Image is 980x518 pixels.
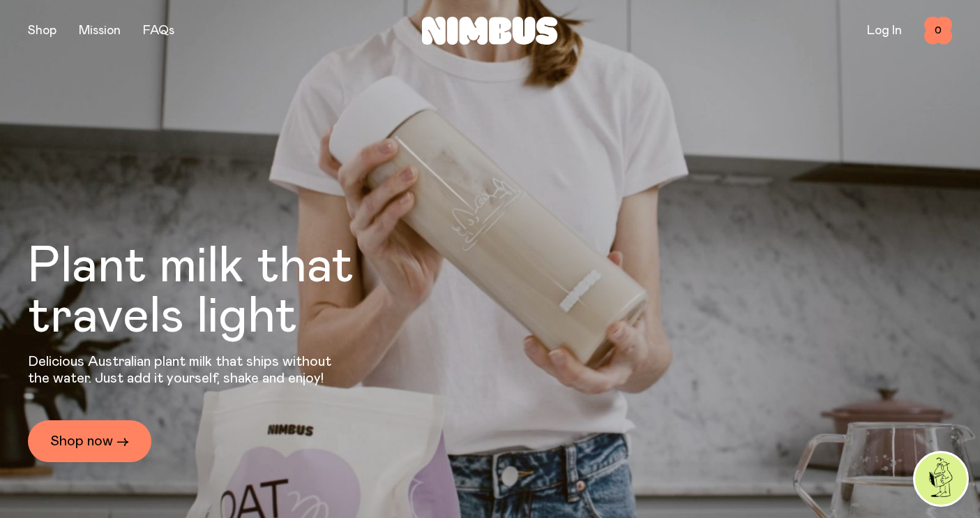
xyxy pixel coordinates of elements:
h1: Plant milk that travels light [28,242,430,342]
a: Shop now → [28,420,151,462]
a: Log In [867,24,902,37]
a: Mission [79,24,121,37]
img: agent [915,453,967,505]
p: Delicious Australian plant milk that ships without the water. Just add it yourself, shake and enjoy! [28,353,340,387]
button: 0 [924,17,952,45]
a: FAQs [143,24,174,37]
